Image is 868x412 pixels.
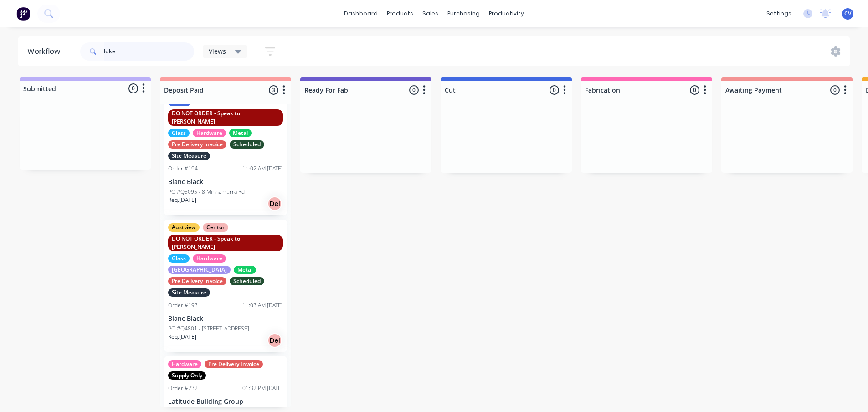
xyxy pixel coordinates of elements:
[242,165,283,173] div: 11:02 AM [DATE]
[168,235,283,251] div: DO NOT ORDER - Speak to [PERSON_NAME]
[168,360,201,368] div: Hardware
[193,129,226,137] div: Hardware
[168,178,283,186] p: Blanc Black
[164,94,287,215] div: CurveDO NOT ORDER - Speak to [PERSON_NAME]GlassHardwareMetalPre Delivery InvoiceScheduledSite Mea...
[242,384,283,392] div: 01:32 PM [DATE]
[104,42,194,61] input: Search for orders...
[168,266,231,274] div: [GEOGRAPHIC_DATA]
[844,10,851,18] span: CV
[205,360,263,368] div: Pre Delivery Invoice
[168,140,226,149] div: Pre Delivery Invoice
[16,7,30,21] img: Factory
[234,266,256,274] div: Metal
[339,7,382,21] a: dashboard
[168,371,206,380] div: Supply Only
[168,288,210,297] div: Site Measure
[242,301,283,309] div: 11:03 AM [DATE]
[168,223,200,232] div: Austview
[203,223,228,232] div: Centor
[168,301,198,309] div: Order #193
[193,254,226,263] div: Hardware
[168,333,196,341] p: Req. [DATE]
[168,152,210,160] div: Site Measure
[168,165,198,173] div: Order #194
[168,109,283,126] div: DO NOT ORDER - Speak to [PERSON_NAME]
[168,398,283,406] p: Latitude Building Group
[229,129,252,137] div: Metal
[418,7,443,21] div: sales
[168,129,190,137] div: Glass
[168,324,249,333] p: PO #Q4801 - [STREET_ADDRESS]
[168,188,245,196] p: PO #Q5095 - 8 Minnamurra Rd
[267,333,282,348] div: Del
[267,196,282,211] div: Del
[762,7,796,21] div: settings
[168,196,196,204] p: Req. [DATE]
[382,7,418,21] div: products
[230,140,264,149] div: Scheduled
[164,220,287,352] div: AustviewCentorDO NOT ORDER - Speak to [PERSON_NAME]GlassHardware[GEOGRAPHIC_DATA]MetalPre Deliver...
[168,254,190,263] div: Glass
[209,46,226,56] span: Views
[484,7,529,21] div: productivity
[168,315,283,323] p: Blanc Black
[168,384,198,392] div: Order #232
[230,277,264,285] div: Scheduled
[443,7,484,21] div: purchasing
[27,46,65,57] div: Workflow
[168,277,226,285] div: Pre Delivery Invoice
